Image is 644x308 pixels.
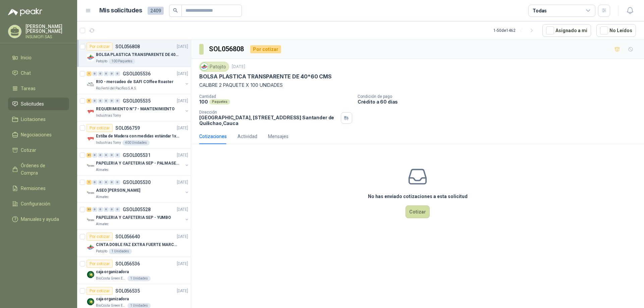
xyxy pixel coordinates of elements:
p: GSOL005531 [123,153,151,158]
p: Industrias Tomy [96,140,121,145]
div: Por cotizar [87,124,113,132]
span: Remisiones [21,185,46,192]
a: 33 0 0 0 0 0 GSOL005528[DATE] Company LogoPAPELERIA Y CAFETERIA SEP - YUMBOAlmatec [87,205,190,227]
p: Condición de pago [358,94,641,99]
p: [GEOGRAPHIC_DATA], [STREET_ADDRESS] Santander de Quilichao , Cauca [199,115,338,126]
img: Company Logo [87,135,95,143]
div: 0 [109,153,114,158]
div: Por cotizar [87,260,113,268]
a: Inicio [8,51,69,64]
div: 1 Unidades [109,249,132,254]
span: Cotizar [21,146,36,154]
p: 100 [199,99,208,105]
p: [DATE] [177,44,188,50]
div: 41 [87,153,92,158]
span: 2409 [148,7,164,15]
p: caja organizadora [96,296,129,302]
span: Manuales y ayuda [21,215,59,223]
p: [DATE] [177,288,188,294]
p: Crédito a 60 días [358,99,641,105]
a: Órdenes de Compra [8,159,69,179]
p: [DATE] [177,179,188,186]
div: 33 [87,207,92,212]
p: GSOL005528 [123,207,151,212]
a: 1 0 0 0 0 0 GSOL005536[DATE] Company LogoRIO - mercadeo de SAFI COffee RoasterRio Fertil del Pací... [87,70,190,91]
img: Company Logo [87,243,95,251]
div: 1 [87,71,92,76]
p: [DATE] [177,125,188,131]
p: [DATE] [232,64,245,70]
img: Company Logo [87,108,95,116]
p: Patojito [96,59,107,64]
a: Manuales y ayuda [8,213,69,226]
a: Remisiones [8,182,69,195]
h3: No has enviado cotizaciones a esta solicitud [368,193,468,200]
a: 1 0 0 0 0 0 GSOL005530[DATE] Company LogoASEO [PERSON_NAME]Almatec [87,178,190,200]
div: 100 Paquetes [109,59,135,64]
p: [DATE] [177,71,188,77]
div: 0 [92,153,97,158]
p: SOL056640 [115,234,140,239]
div: 0 [98,153,103,158]
div: 0 [98,180,103,185]
p: SOL056535 [115,289,140,293]
p: BioCosta Green Energy S.A.S [96,276,126,281]
p: [DATE] [177,152,188,159]
p: [PERSON_NAME] [PERSON_NAME] [25,24,69,34]
h1: Mis solicitudes [99,6,142,15]
div: Cotizaciones [199,133,227,140]
div: 0 [92,99,97,103]
div: Actividad [237,133,257,140]
span: Inicio [21,54,32,61]
div: 400 Unidades [122,140,150,145]
div: 0 [104,99,109,103]
a: Por cotizarSOL056759[DATE] Company LogoEstiba de Madera con medidas estándar 1x120x15 de altoIndu... [77,121,191,148]
img: Company Logo [87,80,95,88]
div: 0 [92,71,97,76]
div: Por cotizar [87,233,113,241]
div: Por cotizar [87,43,113,51]
p: Rio Fertil del Pacífico S.A.S. [96,86,137,91]
a: 41 0 0 0 0 0 GSOL005531[DATE] Company LogoPAPELERIA Y CAFETERIA SEP - PALMASECAAlmatec [87,151,190,173]
a: Por cotizarSOL056536[DATE] Company Logocaja organizadoraBioCosta Green Energy S.A.S1 Unidades [77,257,191,284]
p: Patojito [96,249,107,254]
p: GSOL005536 [123,71,151,76]
div: 0 [109,180,114,185]
p: BOLSA PLASTICA TRANSPARENTE DE 40*60 CMS [96,52,179,58]
p: Industrias Tomy [96,113,121,118]
a: Solicitudes [8,98,69,110]
p: Almatec [96,222,109,227]
img: Company Logo [201,63,208,70]
span: Configuración [21,200,50,207]
div: Paquetes [209,99,230,105]
p: PAPELERIA Y CAFETERIA SEP - YUMBO [96,214,171,221]
img: Logo peakr [8,8,42,16]
div: 5 [87,99,92,103]
div: Patojito [199,62,229,72]
div: 0 [92,180,97,185]
span: Solicitudes [21,100,44,108]
a: Tareas [8,82,69,95]
p: [DATE] [177,206,188,213]
span: Chat [21,69,31,77]
a: Chat [8,67,69,79]
span: Órdenes de Compra [21,162,63,177]
div: 0 [109,207,114,212]
div: 0 [115,71,120,76]
p: CINTA DOBLE FAZ EXTRA FUERTE MARCA:3M [96,242,179,248]
div: Por cotizar [250,45,281,53]
img: Company Logo [87,189,95,197]
button: Cotizar [406,205,430,218]
p: caja organizadora [96,269,129,275]
div: 0 [115,180,120,185]
img: Company Logo [87,216,95,224]
p: Dirección [199,110,338,115]
div: 1 [87,180,92,185]
div: Todas [533,7,547,14]
p: CALIBRE 2 PAQUETE X 100 UNIDADES [199,81,636,89]
a: Cotizar [8,144,69,157]
span: Tareas [21,85,36,92]
img: Company Logo [87,298,95,306]
a: Negociaciones [8,128,69,141]
p: Almatec [96,167,109,173]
